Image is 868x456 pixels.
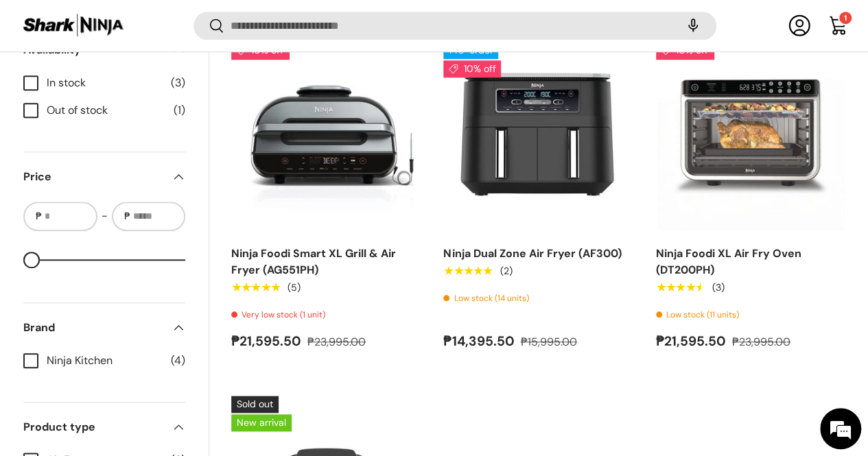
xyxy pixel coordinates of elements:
span: 1 [844,14,847,23]
summary: Price [23,152,185,202]
a: Ninja Foodi Smart XL Grill & Air Fryer (AG551PH) [231,42,421,232]
span: Out of stock [47,102,165,119]
span: (4) [171,352,185,369]
span: 10% off [443,60,501,77]
a: Ninja Foodi Smart XL Grill & Air Fryer (AG551PH) [231,246,396,277]
span: ₱ [34,209,43,224]
a: Ninja Foodi XL Air Fry Oven (DT200PH) [656,246,801,277]
span: New arrival [231,414,292,431]
span: Sold out [231,396,279,413]
img: ninja-foodi-smart-xl-grill-and-air-fryer-full-view-shark-ninja-philippines [231,42,421,232]
span: Brand [23,320,163,336]
a: Ninja Dual Zone Air Fryer (AF300) [443,246,621,261]
summary: Brand [23,303,185,352]
img: ninja-foodi-xl-air-fry-oven-with-sample-food-content-full-view-sharkninja-philippines [656,42,846,232]
span: Product type [23,419,163,435]
span: - [102,208,108,224]
span: (1) [174,102,185,119]
span: Ninja Kitchen [47,352,163,369]
span: Price [23,169,163,185]
span: ₱ [123,209,132,224]
a: Ninja Dual Zone Air Fryer (AF300) [443,42,633,232]
a: Ninja Foodi XL Air Fry Oven (DT200PH) [656,42,846,232]
span: In stock [47,75,163,91]
img: Shark Ninja Philippines [22,12,125,39]
summary: Product type [23,403,185,452]
speech-search-button: Search by voice [671,11,715,41]
span: (3) [171,75,185,91]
